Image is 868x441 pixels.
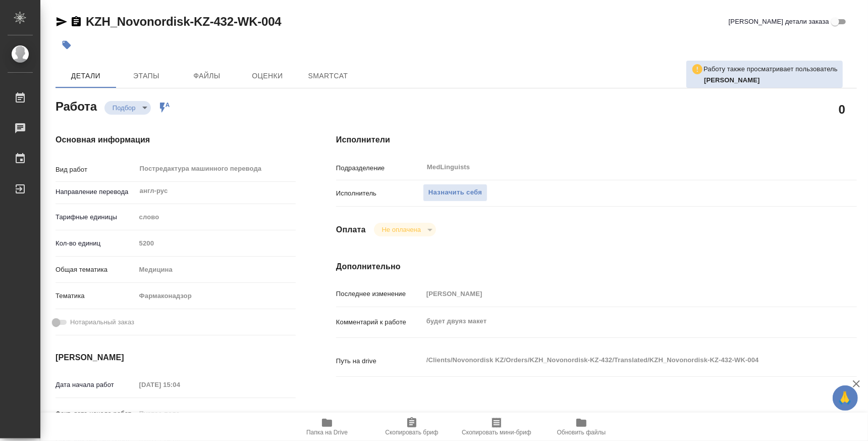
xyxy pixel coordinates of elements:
[729,17,829,27] span: [PERSON_NAME] детали заказа
[374,223,436,236] div: Подбор
[56,134,296,146] h4: Основная информация
[336,261,857,273] h4: Дополнительно
[454,413,539,441] button: Скопировать мини-бриф
[243,70,292,82] span: Оценки
[423,352,813,369] textarea: /Clients/Novonordisk KZ/Orders/KZH_Novonordisk-KZ-432/Translated/KZH_Novonordisk-KZ-432-WK-004
[136,406,224,421] input: Пустое поле
[336,134,857,146] h4: Исполнители
[379,225,424,234] button: Не оплачена
[336,317,423,327] p: Комментарий к работе
[336,188,423,199] p: Исполнитель
[56,238,136,249] p: Кол-во единиц
[539,413,624,441] button: Обновить файлы
[385,429,438,436] span: Скопировать бриф
[56,165,136,175] p: Вид работ
[62,70,110,82] span: Детали
[110,104,139,112] button: Подбор
[837,387,854,409] span: 🙏
[56,352,296,364] h4: [PERSON_NAME]
[336,163,423,173] p: Подразделение
[70,16,82,28] button: Скопировать ссылку
[304,70,352,82] span: SmartCat
[423,286,813,301] input: Пустое поле
[183,70,231,82] span: Файлы
[56,380,136,390] p: Дата начала работ
[136,377,224,392] input: Пустое поле
[104,101,151,115] div: Подбор
[462,429,531,436] span: Скопировать мини-бриф
[56,187,136,197] p: Направление перевода
[56,291,136,301] p: Тематика
[136,287,296,305] div: Фармаконадзор
[423,184,487,202] button: Назначить себя
[336,224,366,236] h4: Оплата
[136,236,296,251] input: Пустое поле
[336,289,423,299] p: Последнее изменение
[56,16,68,28] button: Скопировать ссылку для ЯМессенджера
[839,101,845,118] h2: 0
[136,261,296,278] div: Медицина
[336,356,423,366] p: Путь на drive
[70,317,134,327] span: Нотариальный заказ
[369,413,454,441] button: Скопировать бриф
[285,413,369,441] button: Папка на Drive
[306,429,348,436] span: Папка на Drive
[56,34,78,56] button: Добавить тэг
[557,429,606,436] span: Обновить файлы
[428,187,482,199] span: Назначить себя
[86,15,282,28] a: KZH_Novonordisk-KZ-432-WK-004
[56,96,97,115] h2: Работа
[56,265,136,275] p: Общая тематика
[56,212,136,222] p: Тарифные единицы
[423,313,813,330] textarea: будет двуяз макет
[136,209,296,226] div: слово
[122,70,171,82] span: Этапы
[833,385,858,411] button: 🙏
[56,409,136,419] p: Факт. дата начала работ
